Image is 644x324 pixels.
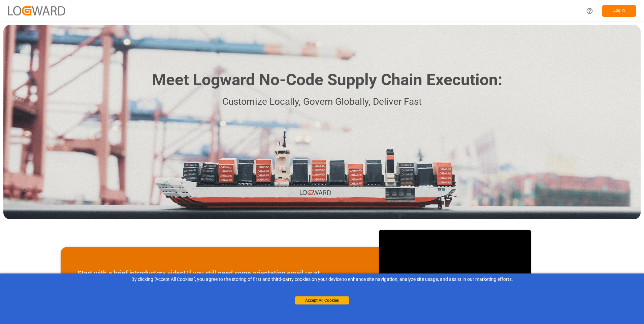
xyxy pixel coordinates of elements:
h1: Meet Logward No-Code Supply Chain Execution: [152,68,502,92]
div: By clicking "Accept All Cookies”, you agree to the storing of first and third-party cookies on yo... [5,276,639,283]
button: Help Center [582,3,597,19]
p: Customize Locally, Govern Globally, Deliver Fast [142,94,502,109]
p: Start with a brief introductory video! If you still need some orientation email us at , or schedu... [77,268,362,288]
button: Accept All Cookies [295,296,349,304]
button: Log In [602,5,636,17]
img: Logward_new_orange.png [8,6,65,15]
